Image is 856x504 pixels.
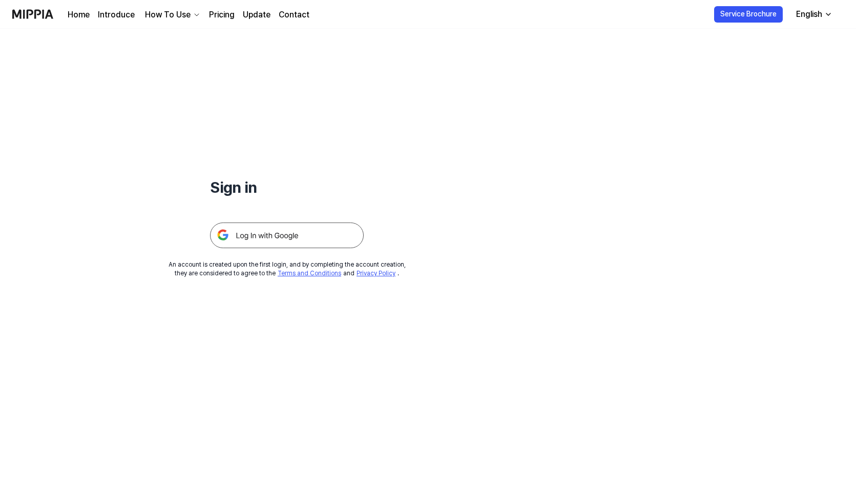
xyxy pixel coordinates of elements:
[143,9,193,21] div: How To Use
[279,9,309,21] a: Contact
[143,9,201,21] button: How To Use
[98,9,135,21] a: Introduce
[243,9,270,21] a: Update
[169,260,406,278] div: An account is created upon the first login, and by completing the account creation, they are cons...
[714,6,783,23] button: Service Brochure
[278,270,341,277] a: Terms and Conditions
[209,9,235,21] a: Pricing
[357,270,395,277] a: Privacy Policy
[788,4,839,25] button: English
[68,9,90,21] a: Home
[210,176,364,198] h1: Sign in
[210,223,364,248] img: 구글 로그인 버튼
[794,8,824,21] div: English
